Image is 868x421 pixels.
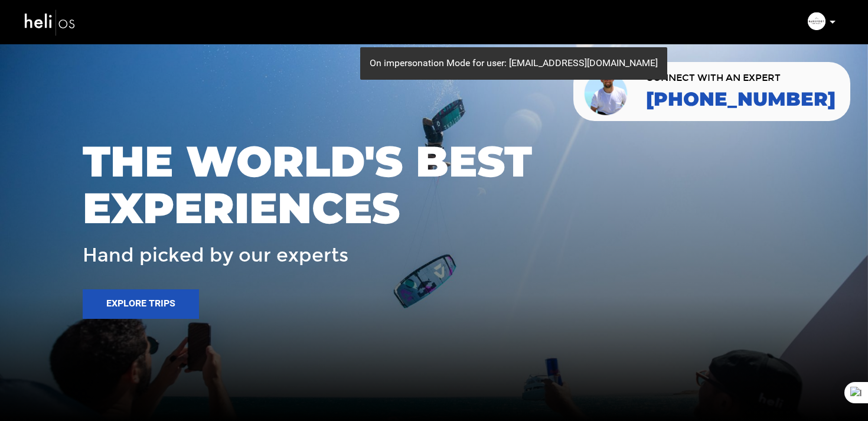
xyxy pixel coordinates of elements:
[808,12,825,30] img: img_e6b3145bd6cae91aed6afa4057557738.png
[83,289,199,319] button: Explore Trips
[646,73,836,83] span: CONNECT WITH AN EXPERT
[360,47,667,80] div: On impersonation Mode for user: [EMAIL_ADDRESS][DOMAIN_NAME]
[83,245,348,266] span: Hand picked by our experts
[646,89,836,110] a: [PHONE_NUMBER]
[83,138,785,231] span: THE WORLD'S BEST EXPERIENCES
[582,67,631,116] img: contact our team
[24,6,77,38] img: heli-logo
